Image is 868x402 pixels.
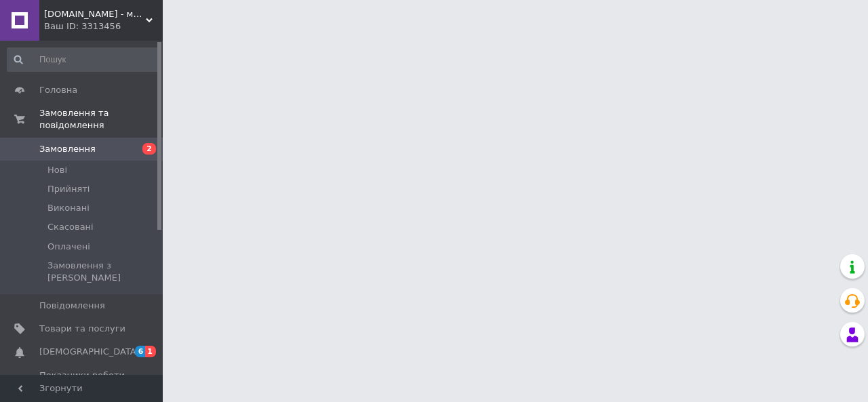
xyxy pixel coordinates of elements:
[142,143,156,155] span: 2
[39,369,125,394] span: Показники роботи компанії
[39,107,163,132] span: Замовлення та повідомлення
[135,346,146,357] span: 6
[44,8,146,20] span: Caswear.store - магазин одягу та взуття
[44,20,163,33] div: Ваш ID: 3313456
[47,260,159,284] span: Замовлення з [PERSON_NAME]
[39,143,96,155] span: Замовлення
[39,346,140,358] span: [DEMOGRAPHIC_DATA]
[47,183,90,195] span: Прийняті
[47,241,90,253] span: Оплачені
[47,202,90,214] span: Виконані
[39,300,105,312] span: Повідомлення
[7,47,160,72] input: Пошук
[47,221,94,233] span: Скасовані
[145,346,156,357] span: 1
[47,164,67,176] span: Нові
[39,323,125,335] span: Товари та послуги
[39,84,77,96] span: Головна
